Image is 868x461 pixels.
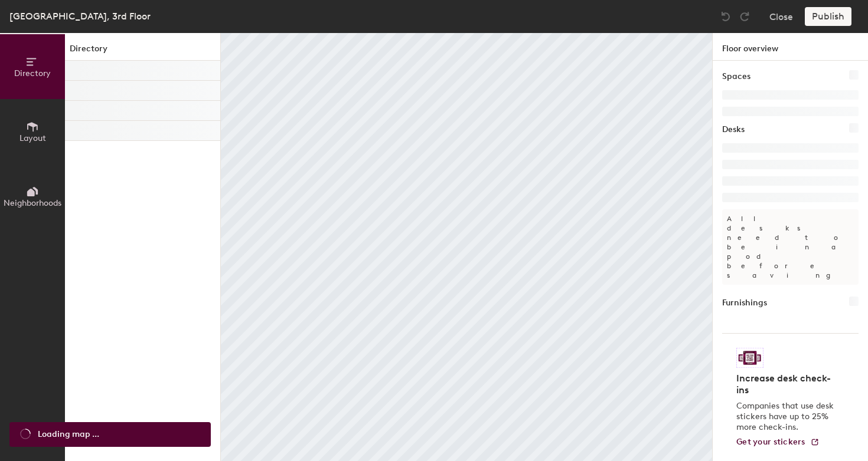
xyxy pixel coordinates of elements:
[713,33,868,61] h1: Floor overview
[736,437,805,447] span: Get your stickers
[736,401,837,433] p: Companies that use desk stickers have up to 25% more check-ins.
[739,11,750,22] img: Redo
[722,70,750,83] h1: Spaces
[19,133,46,143] span: Layout
[736,373,837,396] h4: Increase desk check-ins
[736,437,820,447] a: Get your stickers
[14,68,51,78] span: Directory
[720,11,732,22] img: Undo
[722,297,767,309] h1: Furnishings
[4,198,61,208] span: Neighborhoods
[722,123,745,136] h1: Desks
[38,428,99,441] span: Loading map ...
[769,7,793,26] button: Close
[65,42,220,61] h1: Directory
[221,33,712,461] canvas: Map
[9,9,151,24] div: [GEOGRAPHIC_DATA], 3rd Floor
[722,209,859,285] p: All desks need to be in a pod before saving
[736,348,763,368] img: Sticker logo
